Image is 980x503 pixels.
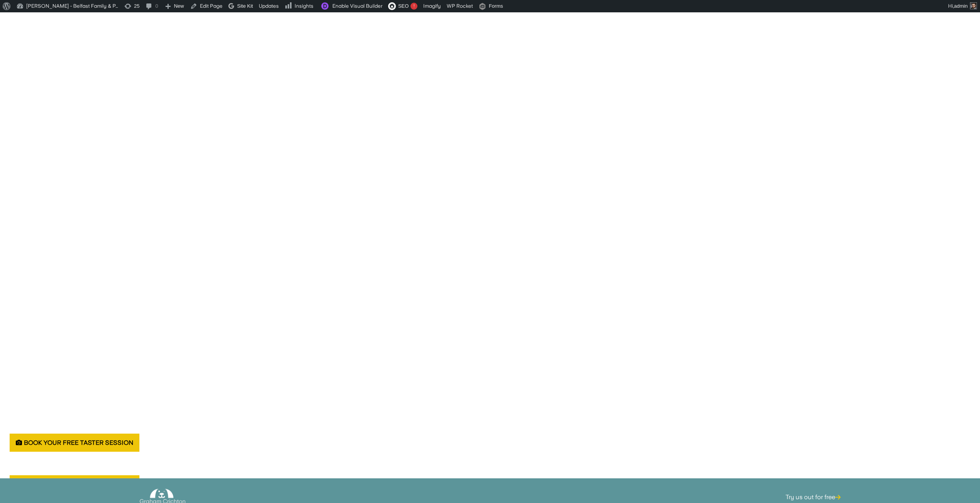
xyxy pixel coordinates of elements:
div: ! [410,3,417,10]
a: Book Your Free Taster Session [10,475,139,493]
span: admin [954,3,968,9]
span: Site Kit [237,3,253,9]
span: SEO [398,3,409,9]
a: Book Your Free Taster Session [10,434,139,452]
